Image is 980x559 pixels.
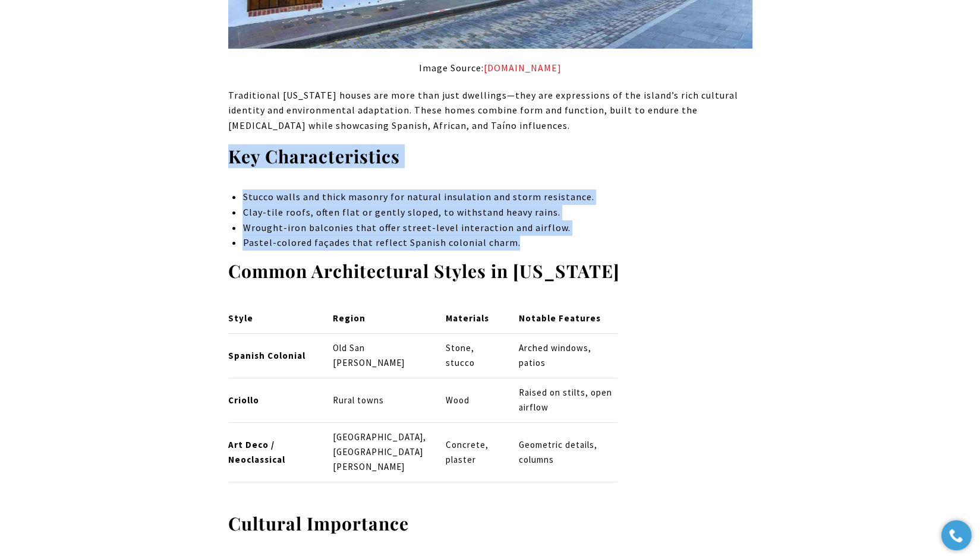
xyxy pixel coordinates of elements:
strong: Cultural Importance [228,511,409,535]
td: Raised on stilts, open airflow [509,378,617,422]
td: Concrete, plaster [436,422,509,482]
th: Materials [436,304,509,333]
p: Stucco walls and thick masonry for natural insulation and storm resistance. [242,190,752,205]
strong: Common Architectural Styles in [US_STATE] [228,259,620,283]
td: Stone, stucco [436,333,509,378]
p: Clay-tile roofs, often flat or gently sloped, to withstand heavy rains. [242,205,752,220]
strong: Art Deco / Neoclassical [228,439,285,465]
th: Notable Features [509,304,617,333]
p: Wrought-iron balconies that offer street-level interaction and airflow. [242,220,752,236]
th: Style [228,304,323,333]
a: architecturaldigest.com - open in a new tab [484,62,562,74]
p: Traditional [US_STATE] houses are more than just dwellings—they are expressions of the island’s r... [228,88,752,134]
td: Wood [436,378,509,422]
p: Pastel-colored façades that reflect Spanish colonial charm. [242,235,752,251]
td: Rural towns [323,378,436,422]
th: Region [323,304,436,333]
strong: Criollo [228,394,259,406]
p: Image Source: [228,61,752,76]
td: Arched windows, patios [509,333,617,378]
td: Old San [PERSON_NAME] [323,333,436,378]
strong: Spanish Colonial [228,350,305,361]
strong: Key Characteristics [228,144,400,168]
td: Geometric details, columns [509,422,617,482]
td: [GEOGRAPHIC_DATA], [GEOGRAPHIC_DATA][PERSON_NAME] [323,422,436,482]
